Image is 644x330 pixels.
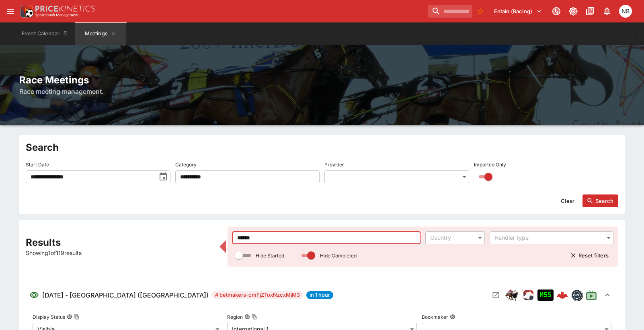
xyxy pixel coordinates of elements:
button: Search [582,194,618,207]
button: Meetings [75,22,126,45]
button: Notifications [600,4,614,18]
p: Hide Completed [320,252,357,259]
p: Display Status [33,314,65,320]
svg: Visible [29,290,39,300]
div: betmakers [571,290,582,301]
div: Country [430,234,472,242]
div: Handler type [494,234,601,242]
p: Provider [324,161,344,168]
img: PriceKinetics [35,6,95,12]
button: Toggle light/dark mode [566,4,580,18]
button: Documentation [583,4,597,18]
img: PriceKinetics Logo [18,3,34,19]
p: Bookmaker [422,314,448,320]
p: Start Date [26,161,49,168]
button: Event Calendar [17,22,73,45]
p: Region [227,314,243,320]
input: search [428,5,472,18]
button: RegionCopy To Clipboard [244,314,250,320]
h6: [DATE] - [GEOGRAPHIC_DATA] ([GEOGRAPHIC_DATA]) [42,290,209,300]
p: Showing 1 of 119 results [26,249,215,257]
div: horse_racing [505,289,518,302]
h2: Race Meetings [19,74,625,86]
button: Copy To Clipboard [252,314,257,320]
img: logo-cerberus--red.svg [557,290,568,301]
button: open drawer [3,4,18,18]
button: Connected to PK [549,4,564,18]
h6: Race meeting management. [19,87,625,96]
button: Select Tenant [489,5,547,18]
button: Display StatusCopy To Clipboard [67,314,72,320]
button: Clear [556,194,579,207]
h2: Search [26,141,618,154]
button: No Bookmarks [474,5,487,18]
button: Open Meeting [489,289,502,302]
span: # betmakers-cmFjZToxNzcxMjM3 [212,291,303,299]
button: Copy To Clipboard [74,314,80,320]
img: racing.png [521,289,534,302]
p: Imported Only [474,161,506,168]
h2: Results [26,236,215,249]
div: Imported to Jetbet as OPEN [537,290,554,301]
img: betmakers.png [572,290,582,300]
p: Category [175,161,197,168]
img: Sportsbook Management [35,13,79,17]
span: in 1 hour [306,291,333,299]
div: ParallelRacing Handler [521,289,534,302]
button: Reset filters [566,249,613,262]
svg: Live [586,290,597,301]
button: Nicole Brown [617,2,634,20]
p: Hide Started [256,252,284,259]
div: Nicole Brown [619,5,632,18]
button: toggle date time picker [156,170,170,184]
img: horse_racing.png [505,289,518,302]
button: Bookmaker [450,314,455,320]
